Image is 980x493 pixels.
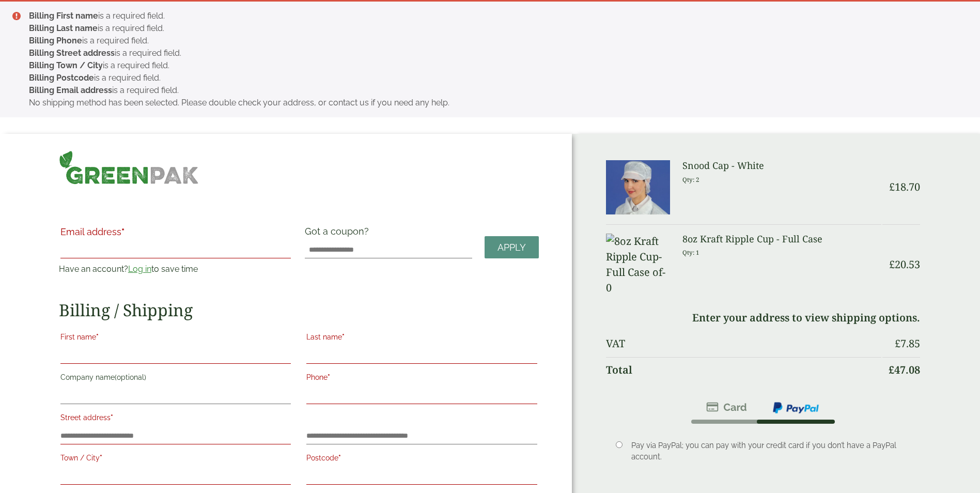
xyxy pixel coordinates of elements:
abbr: required [338,454,341,462]
span: £ [889,363,894,377]
p: Pay via PayPal; you can pay with your credit card if you don’t have a PayPal account. [631,440,905,463]
strong: Billing Town / City [29,60,103,70]
abbr: required [121,226,125,237]
strong: Billing Postcode [29,73,94,83]
span: £ [895,336,900,350]
h3: Snood Cap - White [682,160,881,172]
label: Street address [60,410,291,428]
strong: Billing First name [29,11,98,21]
span: (optional) [115,373,146,381]
img: 8oz Kraft Ripple Cup-Full Case of-0 [606,234,670,296]
h2: Billing / Shipping [59,300,539,320]
strong: Billing Street address [29,48,115,58]
li: is a required field. [29,10,963,22]
span: £ [889,180,895,194]
label: Last name [306,330,537,347]
strong: Billing Last name [29,23,98,33]
th: Total [606,357,882,382]
label: Postcode [306,451,537,468]
th: VAT [606,331,882,356]
h3: 8oz Kraft Ripple Cup - Full Case [682,234,881,245]
img: stripe.png [706,401,747,413]
li: No shipping method has been selected. Please double check your address, or contact us if you need... [29,97,963,109]
abbr: required [328,373,330,381]
label: First name [60,330,291,347]
span: £ [889,257,895,271]
label: Phone [306,370,537,388]
abbr: required [342,333,345,341]
label: Got a coupon? [305,226,373,242]
label: Town / City [60,451,291,468]
strong: Billing Email address [29,85,112,95]
bdi: 7.85 [895,336,920,350]
abbr: required [96,333,99,341]
img: ppcp-gateway.png [772,401,820,414]
bdi: 20.53 [889,257,920,271]
bdi: 47.08 [889,363,920,377]
a: Apply [485,236,539,258]
small: Qty: 1 [682,249,699,256]
span: Apply [497,242,526,253]
small: Qty: 2 [682,176,699,183]
li: is a required field. [29,22,963,35]
label: Company name [60,370,291,388]
li: is a required field. [29,84,963,97]
label: Email address [60,227,291,242]
li: is a required field. [29,72,963,84]
abbr: required [100,454,102,462]
a: Log in [128,264,151,274]
img: GreenPak Supplies [59,150,199,184]
li: is a required field. [29,35,963,47]
td: Enter your address to view shipping options. [606,305,921,330]
li: is a required field. [29,59,963,72]
bdi: 18.70 [889,180,920,194]
p: Have an account? to save time [59,263,292,275]
li: is a required field. [29,47,963,59]
strong: Billing Phone [29,36,82,45]
abbr: required [111,413,113,422]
